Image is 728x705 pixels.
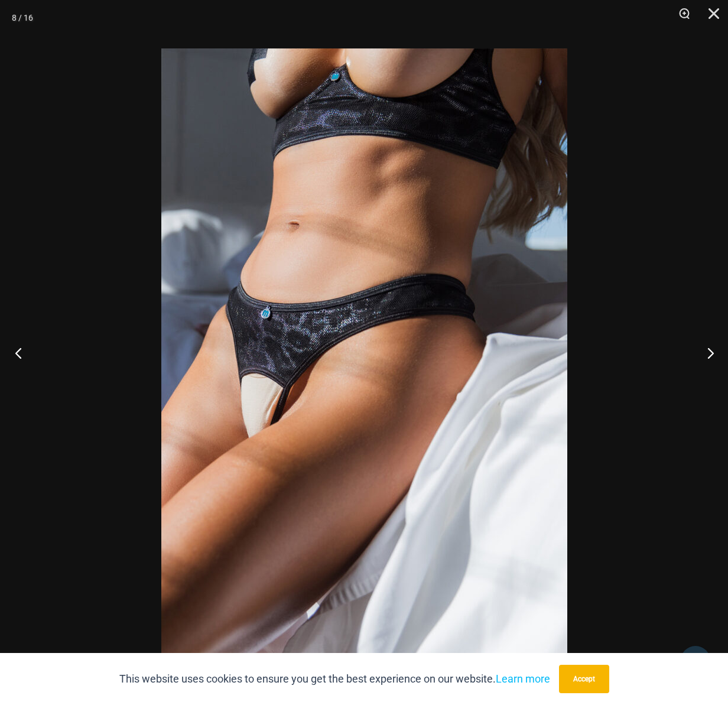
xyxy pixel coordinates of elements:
[684,323,728,382] button: Next
[496,672,550,685] a: Learn more
[559,665,609,693] button: Accept
[119,670,550,688] p: This website uses cookies to ensure you get the best experience on our website.
[161,48,567,657] img: Nights Fall Silver Leopard 1036 Bra 6046 Thong 07
[12,9,33,27] div: 8 / 16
